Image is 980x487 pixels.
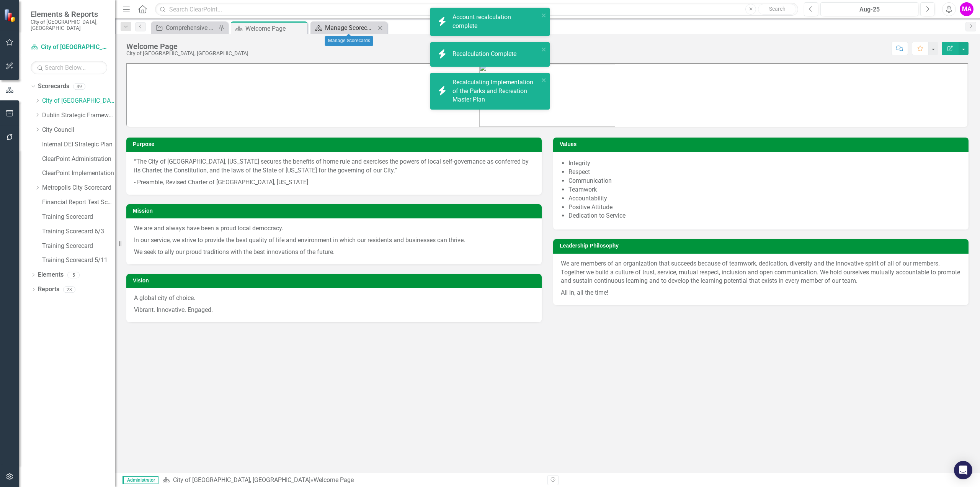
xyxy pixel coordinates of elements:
[42,155,115,164] a: ClearPoint Administration
[42,198,115,207] a: Financial Report Test Scorecard
[31,43,107,52] a: City of [GEOGRAPHIC_DATA], [GEOGRAPHIC_DATA]
[133,141,538,147] h3: Purpose
[561,287,961,297] p: All in, all the time!
[560,141,965,147] h3: Values
[38,285,59,294] a: Reports
[38,271,64,279] a: Elements
[561,259,961,287] p: We are members of an organization that succeeds because of teamwork, dedication, diversity and th...
[38,82,69,91] a: Scorecards
[42,140,115,149] a: Internal DEI Strategic Plan
[325,36,373,46] div: Manage Scorecards
[134,304,534,315] p: Vibrant. Innovative. Engaged.
[42,242,115,251] a: Training Scorecard
[153,23,216,33] a: Comprehensive Active CIP
[126,51,248,56] div: City of [GEOGRAPHIC_DATA], [GEOGRAPHIC_DATA]
[568,177,961,185] li: Communication
[42,227,115,236] a: Training Scorecard 6/3
[245,24,305,33] div: Welcome Page
[325,23,376,33] div: Manage Scorecards
[823,5,916,14] div: Aug-25
[568,194,961,203] li: Accountability
[4,9,17,22] img: ClearPoint Strategy
[541,76,547,85] button: close
[769,6,786,12] span: Search
[134,234,534,246] p: In our service, we strive to provide the best quality of life and environment in which our reside...
[568,203,961,212] li: Positive Attitude
[42,256,115,265] a: Training Scorecard 5/11
[568,185,961,194] li: Teamwork
[134,246,534,257] p: We seek to ally our proud traditions with the best innovations of the future.
[314,476,354,484] div: Welcome Page
[541,45,547,54] button: close
[758,4,796,15] button: Search
[42,111,115,120] a: Dublin Strategic Framework
[162,476,542,485] div: »
[568,159,961,168] li: Integrity
[134,177,534,187] p: - Preamble, Revised Charter of [GEOGRAPHIC_DATA], [US_STATE]
[134,157,534,177] p: “The City of [GEOGRAPHIC_DATA], [US_STATE] secures the benefits of home rule and exercises the po...
[122,476,158,484] span: Administrator
[63,286,75,293] div: 23
[67,272,80,278] div: 5
[42,213,115,221] a: Training Scorecard
[452,78,539,105] div: Recalculating Implementation of the Parks and Recreation Master Plan
[166,23,216,33] div: Comprehensive Active CIP
[31,19,107,31] small: City of [GEOGRAPHIC_DATA], [GEOGRAPHIC_DATA]
[42,126,115,134] a: City Council
[155,3,798,16] input: Search ClearPoint...
[541,11,547,20] button: close
[133,208,538,214] h3: Mission
[312,23,376,33] a: Manage Scorecards
[820,2,918,16] button: Aug-25
[42,169,115,178] a: ClearPoint Implementation
[73,83,85,90] div: 49
[31,10,107,19] span: Elements & Reports
[568,168,961,177] li: Respect
[133,278,538,284] h3: Vision
[954,461,972,479] div: Open Intercom Messenger
[452,13,539,31] div: Account recalculation complete
[42,184,115,192] a: Metropolis City Scorecard
[452,50,518,59] div: Recalculation Complete
[126,42,248,51] div: Welcome Page
[42,97,115,105] a: City of [GEOGRAPHIC_DATA], [GEOGRAPHIC_DATA]
[568,212,961,220] li: Dedication to Service
[960,2,973,16] button: MA
[134,294,534,304] p: A global city of choice.
[134,224,534,234] p: We are and always have been a proud local democracy.
[173,476,310,484] a: City of [GEOGRAPHIC_DATA], [GEOGRAPHIC_DATA]
[31,61,107,74] input: Search Below...
[560,243,965,249] h3: Leadership Philosophy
